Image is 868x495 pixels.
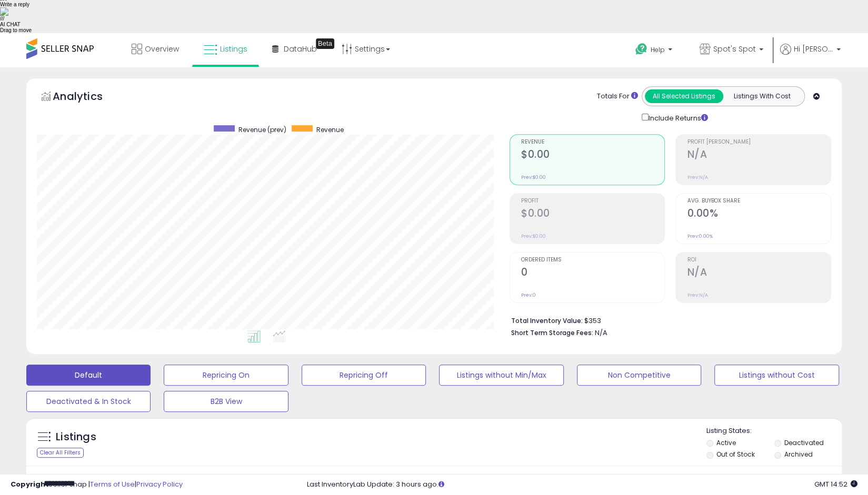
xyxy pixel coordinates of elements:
small: Prev: N/A [687,174,707,180]
a: Settings [334,33,398,65]
button: Listings without Min/Max [439,365,563,386]
span: Ordered Items [521,257,665,263]
span: Hi [PERSON_NAME] [794,44,833,54]
h2: $0.00 [521,148,665,163]
span: DataHub [284,44,317,54]
p: Listing States: [706,426,842,436]
div: Last InventoryLab Update: 3 hours ago. [307,480,857,490]
h5: Listings [56,430,96,445]
label: Deactivated [784,438,824,447]
label: Archived [784,450,813,459]
span: Revenue [521,139,665,145]
span: N/A [595,328,607,338]
span: Revenue [316,125,344,134]
i: Get Help [635,43,648,56]
small: Prev: 0 [521,292,536,298]
span: Listings [220,44,247,54]
li: $353 [511,314,823,326]
small: Prev: $0.00 [521,174,546,180]
b: Short Term Storage Fees: [511,328,593,337]
a: Listings [196,33,255,65]
div: Clear All Filters [37,448,84,458]
label: Active [716,438,736,447]
h2: 0 [521,266,665,280]
span: Overview [145,44,179,54]
b: Total Inventory Value: [511,316,583,325]
a: Help [627,35,683,67]
h2: N/A [687,266,831,280]
strong: Copyright [11,479,49,489]
span: Revenue (prev) [238,125,286,134]
small: Prev: N/A [687,292,707,298]
a: Spot's Spot [692,33,771,67]
span: Profit [PERSON_NAME] [687,139,831,145]
span: Profit [521,198,665,204]
button: Non Competitive [577,365,701,386]
button: Listings without Cost [714,365,839,386]
span: Avg. Buybox Share [687,198,831,204]
button: Listings With Cost [723,89,801,103]
span: 2025-10-6 14:52 GMT [814,479,857,489]
div: Totals For [597,92,638,102]
span: ROI [687,257,831,263]
span: Spot's Spot [713,44,756,54]
button: Deactivated & In Stock [26,391,151,412]
h2: $0.00 [521,207,665,221]
div: Include Returns [634,112,721,124]
span: Help [651,45,665,54]
small: Prev: $0.00 [521,233,546,239]
label: Out of Stock [716,450,755,459]
h2: N/A [687,148,831,163]
button: Default [26,365,151,386]
button: Repricing Off [302,365,426,386]
h5: Analytics [53,89,123,106]
button: All Selected Listings [645,89,723,103]
div: seller snap | | [11,480,183,490]
small: Prev: 0.00% [687,233,712,239]
button: Repricing On [164,365,288,386]
a: DataHub [264,33,325,65]
div: Tooltip anchor [316,38,334,49]
button: B2B View [164,391,288,412]
a: Overview [124,33,187,65]
h2: 0.00% [687,207,831,221]
a: Hi [PERSON_NAME] [780,44,841,67]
